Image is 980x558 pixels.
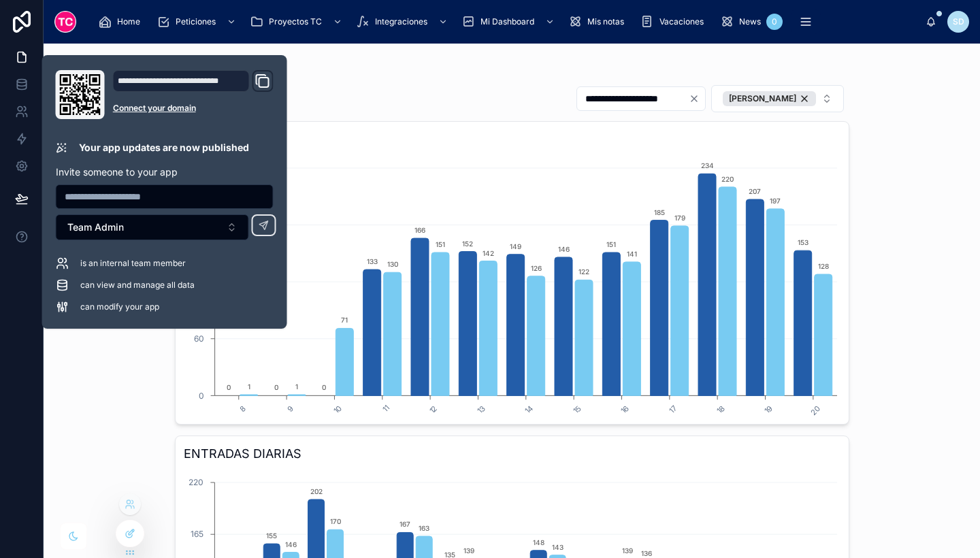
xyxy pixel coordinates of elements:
[87,7,926,37] div: scrollable content
[510,242,521,250] text: 149
[56,165,274,179] p: Invite someone to your app
[366,257,377,265] text: 133
[419,524,429,532] text: 163
[310,487,322,495] text: 202
[606,240,616,248] text: 151
[689,93,705,104] button: Clear
[113,70,274,119] div: Domain and Custom Link
[189,477,203,487] tspan: 220
[176,16,216,27] span: Peticiones
[770,197,781,205] text: 197
[184,444,840,463] h3: ENTRADAS DIARIAS
[80,258,186,269] span: is an internal team member
[184,154,840,416] div: chart
[427,404,439,416] text: 12
[721,175,734,183] text: 220
[457,10,561,34] a: Mi Dashboard
[198,391,203,401] tspan: 0
[380,404,391,414] text: 11
[953,16,964,27] span: SD
[399,520,410,528] text: 167
[94,10,150,34] a: Home
[226,383,230,391] text: 0
[475,404,487,416] text: 13
[749,187,761,195] text: 207
[191,529,203,539] tspan: 165
[266,531,277,540] text: 155
[714,404,726,416] text: 18
[80,301,159,312] span: can modify your app
[79,141,249,154] p: Your app updates are now published
[56,214,249,240] button: Select Button
[295,382,297,391] text: 1
[570,404,583,416] text: 15
[797,238,808,246] text: 153
[67,220,124,234] span: Team Admin
[285,404,295,414] text: 9
[54,11,76,33] img: App logo
[482,249,493,257] text: 142
[113,103,274,114] a: Connect your domain
[523,404,535,416] text: 14
[587,16,624,27] span: Mis notas
[808,404,822,417] text: 20
[667,404,679,415] text: 17
[723,91,816,106] button: Unselect LOLA_RAMBLA
[653,208,664,216] text: 185
[766,14,783,30] div: 0
[557,245,569,253] text: 146
[640,549,651,557] text: 136
[532,538,544,546] text: 148
[711,85,844,112] button: Select Button
[636,10,713,34] a: Vacaciones
[117,16,140,27] span: Home
[674,214,685,222] text: 179
[659,16,704,27] span: Vacaciones
[626,250,636,258] text: 141
[238,404,248,414] text: 8
[480,16,534,27] span: Mi Dashboard
[329,517,340,525] text: 170
[341,316,348,324] text: 71
[152,10,243,34] a: Peticiones
[578,267,589,276] text: 122
[762,404,774,416] text: 19
[352,10,455,34] a: Integraciones
[551,543,563,551] text: 143
[463,546,474,555] text: 139
[462,240,473,248] text: 152
[817,262,828,270] text: 128
[700,161,713,169] text: 234
[621,546,632,555] text: 139
[716,10,787,34] a: News0
[619,404,631,416] text: 16
[322,383,326,391] text: 0
[723,91,816,106] div: [PERSON_NAME]
[414,226,425,234] text: 166
[247,382,250,391] text: 1
[435,240,444,248] text: 151
[284,540,296,548] text: 146
[331,404,344,416] text: 10
[269,16,322,27] span: Proyectos TC
[564,10,634,34] a: Mis notas
[193,333,203,344] tspan: 60
[80,280,195,291] span: can view and manage all data
[246,10,349,34] a: Proyectos TC
[530,264,541,272] text: 126
[274,383,278,391] text: 0
[375,16,427,27] span: Integraciones
[184,130,840,149] h3: ENTRADAS
[739,16,761,27] span: News
[387,260,397,268] text: 130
